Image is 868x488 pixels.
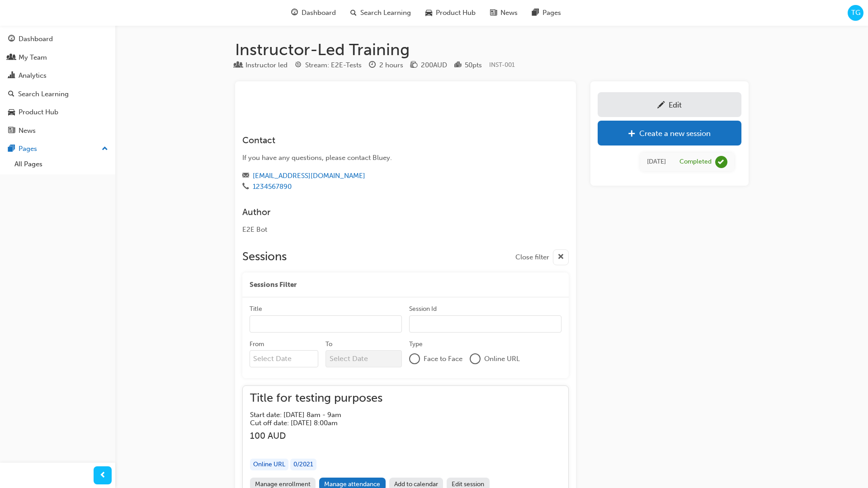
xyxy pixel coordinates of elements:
button: TG [848,5,863,21]
span: podium-icon [454,61,461,70]
h5: Start date: [DATE] 8am - 9am [250,411,368,419]
span: email-icon [242,172,249,180]
div: News [19,126,36,136]
div: Completed [679,158,712,166]
span: Dashboard [302,8,336,18]
div: E2E Bot [242,225,536,235]
h3: 100 AUD [250,431,382,441]
a: Product Hub [4,104,112,121]
div: 50 pts [465,60,482,70]
div: Stream [295,60,362,71]
h3: Author [242,207,536,217]
span: learningResourceType_INSTRUCTOR_LED-icon [235,61,242,70]
span: up-icon [102,143,108,155]
button: Close filter [515,249,569,265]
span: Face to Face [424,354,462,364]
span: Sessions Filter [250,280,297,290]
div: Wed Aug 27 2025 17:15:01 GMT+0800 (Philippine Standard Time) [647,157,666,167]
span: Close filter [515,252,549,263]
span: pencil-icon [657,101,665,110]
input: Session Id [409,315,561,333]
div: Online URL [250,459,288,471]
input: From [250,350,319,367]
span: pages-icon [532,7,539,19]
div: Type [235,60,288,71]
a: Dashboard [4,31,112,47]
a: Create a new session [598,121,741,145]
span: News [500,8,518,18]
div: Product Hub [19,107,58,117]
div: Create a new session [639,129,711,138]
span: clock-icon [369,61,376,70]
div: If you have any questions, please contact Bluey. [242,153,536,163]
a: car-iconProduct Hub [418,4,483,22]
div: 200AUD [421,60,447,70]
div: Edit [669,100,682,109]
span: Learning resource code [489,61,515,69]
span: car-icon [8,108,15,117]
span: news-icon [490,7,497,19]
div: DashboardMy TeamAnalyticsSearch LearningProduct HubNews [4,31,112,139]
span: news-icon [8,127,15,135]
div: My Team [19,52,47,63]
a: search-iconSearch Learning [343,4,418,22]
div: Points [454,60,482,71]
div: Session Id [409,305,437,314]
a: Edit [598,92,741,117]
a: My Team [4,49,112,66]
input: Title [250,315,402,333]
div: 0 / 2021 [290,459,316,471]
a: Search Learning [4,86,112,103]
span: Product Hub [436,8,476,18]
span: search-icon [8,90,14,99]
a: 1234567890 [253,183,292,191]
div: 2 hours [379,60,403,70]
a: news-iconNews [483,4,525,22]
span: plus-icon [628,130,636,139]
button: Pages [4,141,112,157]
div: Title [250,305,262,314]
a: News [4,122,112,139]
h3: Contact [242,135,536,145]
a: [EMAIL_ADDRESS][DOMAIN_NAME] [253,172,365,180]
a: Analytics [4,67,112,84]
div: Stream: E2E-Tests [305,60,362,70]
span: guage-icon [8,35,15,43]
span: TG [851,8,860,18]
span: pages-icon [8,145,15,153]
div: Pages [19,144,37,154]
a: All Pages [11,157,112,171]
div: Type [409,340,423,349]
h1: Instructor-Led Training [235,40,749,60]
span: Pages [542,8,561,18]
span: Search Learning [360,8,411,18]
div: Analytics [19,70,47,81]
h2: Sessions [242,249,287,265]
div: Instructor led [245,60,288,70]
span: phone-icon [242,183,249,191]
div: Search Learning [18,89,69,99]
span: prev-icon [99,470,106,481]
div: To [325,340,332,349]
span: search-icon [350,7,357,19]
span: people-icon [8,54,15,62]
div: From [250,340,264,349]
a: pages-iconPages [525,4,568,22]
a: guage-iconDashboard [284,4,343,22]
input: To [325,350,402,367]
span: money-icon [410,61,417,70]
span: car-icon [425,7,432,19]
span: target-icon [295,61,302,70]
div: Duration [369,60,403,71]
span: guage-icon [291,7,298,19]
span: Title for testing purposes [250,393,382,404]
h5: Cut off date: [DATE] 8:00am [250,419,368,427]
div: Email [242,170,536,182]
div: Dashboard [19,34,53,44]
span: Online URL [484,354,520,364]
span: cross-icon [557,252,564,263]
div: Phone [242,181,536,192]
span: learningRecordVerb_COMPLETE-icon [715,156,727,168]
span: chart-icon [8,72,15,80]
